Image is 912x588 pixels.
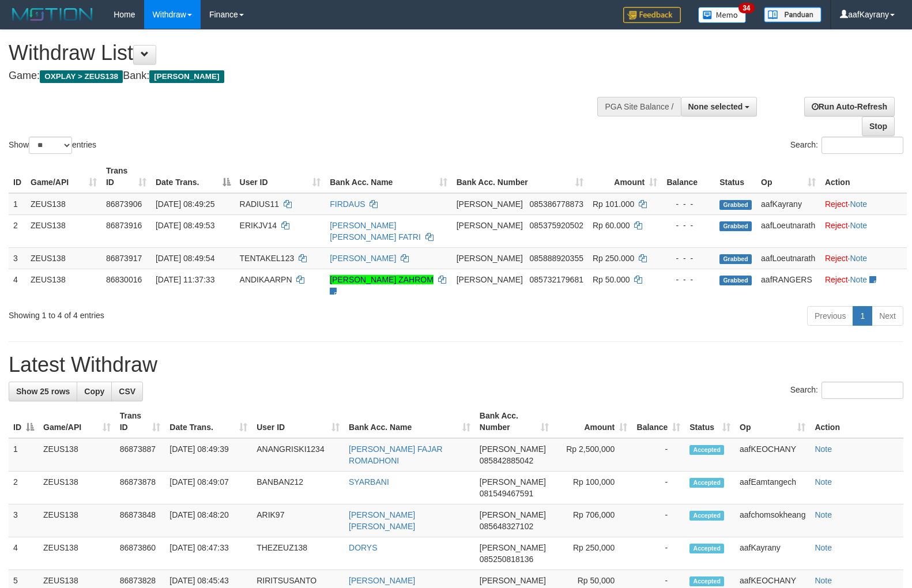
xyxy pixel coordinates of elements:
span: None selected [688,102,743,111]
th: Date Trans.: activate to sort column ascending [165,405,252,438]
span: [PERSON_NAME] [457,275,523,284]
th: User ID: activate to sort column ascending [252,405,344,438]
span: Rp 50.000 [593,275,630,284]
th: Amount: activate to sort column ascending [588,160,662,193]
span: [PERSON_NAME] [149,70,224,83]
td: ZEUS138 [26,247,101,269]
th: Status: activate to sort column ascending [685,405,735,438]
span: 86830016 [106,275,142,284]
a: 1 [853,306,872,326]
a: [PERSON_NAME] FAJAR ROMADHONI [349,444,443,465]
th: ID [9,160,26,193]
span: Accepted [689,544,724,553]
span: Grabbed [719,200,752,210]
label: Search: [790,137,903,154]
span: 34 [738,3,754,13]
a: Reject [825,254,848,263]
a: Previous [807,306,853,326]
td: - [632,537,685,570]
td: 86873848 [115,504,165,537]
span: [PERSON_NAME] [480,444,546,454]
th: Op: activate to sort column ascending [756,160,820,193]
span: [PERSON_NAME] [457,254,523,263]
button: None selected [681,97,758,116]
a: Note [815,510,832,519]
th: Status [715,160,756,193]
th: Date Trans.: activate to sort column descending [151,160,235,193]
td: ZEUS138 [26,214,101,247]
span: [DATE] 08:49:53 [156,221,214,230]
td: aafchomsokheang [735,504,810,537]
td: 3 [9,504,39,537]
th: Trans ID: activate to sort column ascending [115,405,165,438]
span: CSV [119,387,135,396]
span: Accepted [689,478,724,488]
div: - - - [666,274,710,285]
input: Search: [821,137,903,154]
a: Note [815,444,832,454]
span: [DATE] 08:49:25 [156,199,214,209]
th: Game/API: activate to sort column ascending [26,160,101,193]
label: Search: [790,382,903,399]
a: Note [850,221,867,230]
span: [DATE] 11:37:33 [156,275,214,284]
td: [DATE] 08:48:20 [165,504,252,537]
td: ZEUS138 [39,438,115,472]
a: Next [872,306,903,326]
td: [DATE] 08:49:07 [165,472,252,504]
span: ERIKJV14 [240,221,277,230]
td: ZEUS138 [26,193,101,215]
td: THEZEUZ138 [252,537,344,570]
th: Game/API: activate to sort column ascending [39,405,115,438]
td: 86873860 [115,537,165,570]
span: OXPLAY > ZEUS138 [40,70,123,83]
td: Rp 706,000 [553,504,632,537]
div: Showing 1 to 4 of 4 entries [9,305,371,321]
td: · [820,193,907,215]
span: Copy 085732179681 to clipboard [530,275,583,284]
a: Note [815,477,832,487]
a: Note [850,275,867,284]
td: 1 [9,193,26,215]
td: 86873878 [115,472,165,504]
span: Rp 60.000 [593,221,630,230]
h4: Game: Bank: [9,70,597,82]
td: ZEUS138 [39,472,115,504]
span: [PERSON_NAME] [457,199,523,209]
td: ANANGRISKI1234 [252,438,344,472]
td: Rp 250,000 [553,537,632,570]
th: Balance: activate to sort column ascending [632,405,685,438]
td: 3 [9,247,26,269]
a: DORYS [349,543,378,552]
span: [PERSON_NAME] [480,543,546,552]
img: panduan.png [764,7,821,22]
td: - [632,504,685,537]
th: Action [820,160,907,193]
span: [DATE] 08:49:54 [156,254,214,263]
span: Show 25 rows [16,387,70,396]
span: Accepted [689,511,724,521]
span: Rp 250.000 [593,254,634,263]
span: RADIUS11 [240,199,279,209]
th: Trans ID: activate to sort column ascending [101,160,151,193]
span: Copy 085888920355 to clipboard [530,254,583,263]
td: BANBAN212 [252,472,344,504]
a: Reject [825,221,848,230]
div: - - - [666,252,710,264]
h1: Withdraw List [9,42,597,65]
td: 1 [9,438,39,472]
a: Note [850,199,867,209]
img: Button%20Memo.svg [698,7,747,23]
div: - - - [666,198,710,210]
img: MOTION_logo.png [9,6,96,23]
span: Rp 101.000 [593,199,634,209]
span: 86873917 [106,254,142,263]
a: Reject [825,199,848,209]
th: Bank Acc. Name: activate to sort column ascending [344,405,475,438]
input: Search: [821,382,903,399]
td: 4 [9,537,39,570]
a: [PERSON_NAME] ZAHROM [330,275,434,284]
span: Grabbed [719,254,752,264]
span: Accepted [689,445,724,455]
td: ZEUS138 [26,269,101,301]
